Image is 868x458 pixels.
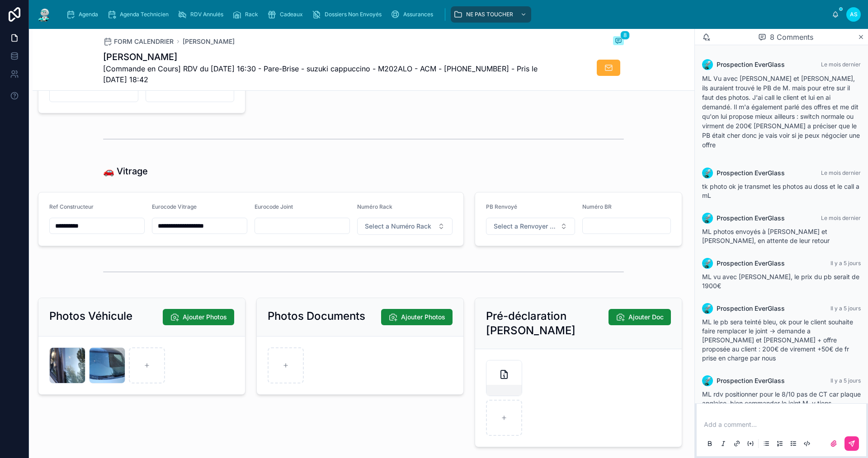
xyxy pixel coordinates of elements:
span: Prospection EverGlass [717,259,785,268]
button: Select Button [357,218,453,235]
div: scrollable content [60,5,832,24]
span: Il y a 5 jours [830,377,861,384]
span: Prospection EverGlass [717,304,785,313]
span: Assurances [403,11,433,18]
span: Il y a 5 jours [830,305,861,312]
button: Select Button [486,218,575,235]
span: RDV Annulés [190,11,223,18]
span: AS [850,11,858,18]
span: Dossiers Non Envoyés [325,11,382,18]
span: FORM CALENDRIER [114,37,174,46]
h2: Photos Documents [268,309,365,323]
h1: 🚗 Vitrage [103,165,148,178]
span: 8 [620,31,630,40]
h2: Photos Véhicule [49,309,132,323]
img: App logo [36,7,52,22]
span: Agenda [79,11,98,18]
span: Le mois dernier [821,169,861,176]
h1: [PERSON_NAME] [103,51,556,63]
p: ML Vu avec [PERSON_NAME] et [PERSON_NAME], ils auraient trouvé le PB de M. mais pour etre sur il ... [702,74,861,150]
span: [Commande en Cours] RDV du [DATE] 16:30 - Pare-Brise - suzuki cappuccino - M202ALO - ACM - [PHONE... [103,63,556,85]
a: RDV Annulés [175,6,230,23]
span: ML photos envoyés à [PERSON_NAME] et [PERSON_NAME], en attente de leur retour [702,228,830,244]
a: Dossiers Non Envoyés [309,6,388,23]
span: ML vu avec [PERSON_NAME], le prix du pb serait de 1900€ [702,273,859,290]
span: Numéro Rack [357,203,392,210]
span: Rack [245,11,258,18]
span: Agenda Technicien [120,11,169,18]
a: [PERSON_NAME] [183,37,235,46]
span: Cadeaux [280,11,303,18]
span: PB Renvoyé [486,203,517,210]
a: Assurances [388,6,439,23]
span: ML le pb sera teinté bleu, ok pour le client souhaite faire remplacer le joint -> demande a [PERS... [702,318,853,362]
a: Cadeaux [264,6,309,23]
span: Prospection EverGlass [717,376,785,385]
button: Ajouter Photos [163,309,234,325]
a: Agenda [63,6,104,23]
a: Rack [230,6,264,23]
button: 8 [613,36,624,47]
a: NE PAS TOUCHER [451,6,531,23]
span: Le mois dernier [821,61,861,68]
span: tk photo ok je transmet les photos au doss et le call a mL [702,182,859,199]
span: NE PAS TOUCHER [466,11,513,18]
span: ML rdv positionner pour le 8/10 pas de CT car plaque anglaise, bien commander le joint M. y tiens [702,390,861,407]
span: Select a Numéro Rack [365,222,431,231]
span: Ajouter Doc [628,313,664,322]
span: Eurocode Joint [255,203,293,210]
span: Select a Renvoyer Vitrage [494,222,557,231]
a: Agenda Technicien [104,6,175,23]
span: Prospection EverGlass [717,168,785,178]
button: Ajouter Photos [381,309,453,325]
span: Prospection EverGlass [717,214,785,223]
span: Le mois dernier [821,215,861,221]
span: Ajouter Photos [401,313,445,322]
button: Ajouter Doc [609,309,671,325]
span: Ajouter Photos [183,313,227,322]
span: Numéro BR [582,203,612,210]
span: 8 Comments [770,32,813,42]
span: Il y a 5 jours [830,260,861,266]
span: Ref Constructeur [49,203,94,210]
a: FORM CALENDRIER [103,37,174,46]
h2: Pré-déclaration [PERSON_NAME] [486,309,609,338]
span: Prospection EverGlass [717,60,785,69]
span: Eurocode Vitrage [152,203,197,210]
